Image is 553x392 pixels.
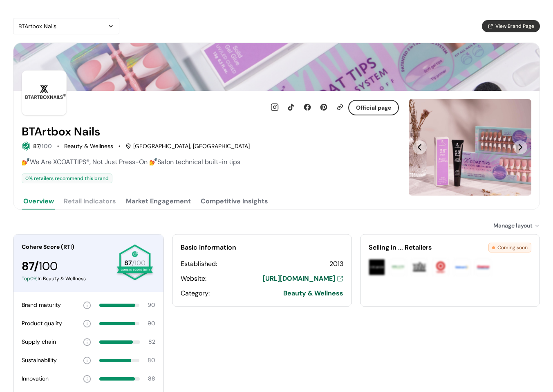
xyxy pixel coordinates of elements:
[99,322,139,325] div: 90 percent
[148,374,155,383] div: 88
[13,43,540,91] img: Brand cover image
[18,21,106,31] div: BTArtbox Nails
[148,319,155,328] div: 90
[148,338,155,346] div: 82
[22,356,57,365] div: Sustainability
[181,243,343,252] div: Basic information
[409,99,531,196] div: Carousel
[99,340,140,344] div: 82 percent
[33,142,39,150] span: 87
[22,275,110,282] div: In Beauty & Wellness
[263,274,343,284] a: [URL][DOMAIN_NAME]
[64,142,113,151] div: Beauty & Wellness
[495,23,534,30] span: View Brand Page
[124,259,132,267] span: 87
[513,140,527,154] button: Next Slide
[181,274,206,284] div: Website:
[22,374,49,383] div: Innovation
[148,356,155,365] div: 80
[348,100,399,115] button: Official page
[409,99,531,196] div: Slide 1
[482,20,540,32] button: View Brand Page
[488,243,531,252] div: Coming soon
[22,158,240,166] span: 💅We Are XCOATTIPS®, Not Just Press-On 💅Salon technical built-in tips
[413,140,427,154] button: Previous Slide
[99,359,139,362] div: 80 percent
[369,243,488,252] div: Selling in ... Retailers
[99,304,139,307] div: 90 percent
[199,193,270,210] button: Competitive Insights
[22,258,110,275] div: 87 /
[22,275,38,282] span: Top 0 %
[22,193,56,210] button: Overview
[125,142,250,151] div: [GEOGRAPHIC_DATA], [GEOGRAPHIC_DATA]
[329,259,343,269] div: 2013
[22,125,100,138] h2: BTArtbox Nails
[22,338,56,346] div: Supply chain
[22,301,61,309] div: Brand maturity
[493,221,540,230] div: Manage layout
[22,173,112,183] div: 0 % retailers recommend this brand
[22,319,62,328] div: Product quality
[181,259,217,269] div: Established:
[22,70,67,115] img: Brand Photo
[283,288,343,298] span: Beauty & Wellness
[39,259,58,274] span: 100
[22,243,110,251] div: Cohere Score (RTI)
[148,301,155,309] div: 90
[181,288,210,298] div: Category:
[132,259,146,267] span: /100
[39,142,52,150] span: /100
[409,99,531,196] img: Slide 0
[124,193,193,210] button: Market Engagement
[62,193,118,210] button: Retail Indicators
[99,377,140,381] div: 88 percent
